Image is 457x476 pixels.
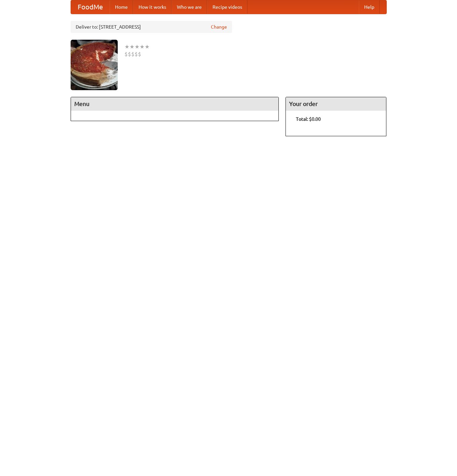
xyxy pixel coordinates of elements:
a: How it works [133,0,172,14]
li: ★ [129,43,135,50]
li: $ [131,50,135,58]
li: $ [124,50,128,58]
a: Who we are [172,0,207,14]
li: $ [128,50,131,58]
li: ★ [124,43,129,50]
a: Home [110,0,133,14]
li: $ [138,50,141,58]
h4: Menu [71,97,279,111]
b: Total: $0.00 [296,116,321,122]
a: FoodMe [71,0,110,14]
a: Help [359,0,380,14]
li: ★ [140,43,145,50]
li: ★ [145,43,150,50]
div: Deliver to: [STREET_ADDRESS] [71,21,232,33]
li: $ [135,50,138,58]
a: Recipe videos [207,0,247,14]
li: ★ [135,43,140,50]
h4: Your order [286,97,386,111]
a: Change [211,24,227,30]
img: angular.jpg [71,40,118,90]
